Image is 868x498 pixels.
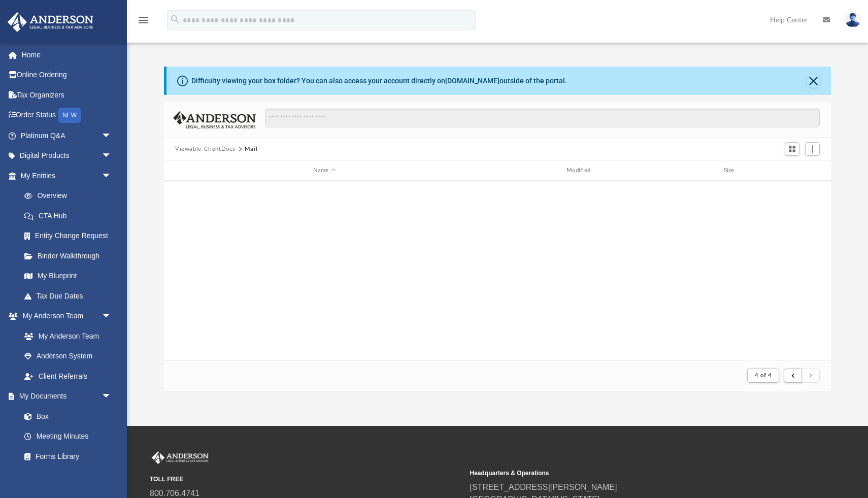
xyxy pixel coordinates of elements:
a: Tax Organizers [7,85,127,105]
img: User Pic [845,13,860,27]
button: Switch to Grid View [785,142,800,156]
a: Box [14,406,117,426]
input: Search files and folders [265,109,820,128]
a: Anderson System [14,346,122,367]
div: NEW [58,108,81,123]
div: grid [164,181,831,360]
a: Binder Walkthrough [14,246,127,266]
a: My Anderson Teamarrow_drop_down [7,306,122,326]
span: 4 of 4 [755,373,772,378]
a: Order StatusNEW [7,105,127,126]
span: arrow_drop_down [102,146,122,167]
i: menu [137,14,149,26]
a: My Entitiesarrow_drop_down [7,165,127,186]
button: 4 of 4 [747,369,779,383]
a: Overview [14,186,127,206]
a: My Blueprint [14,266,122,286]
button: Mail [245,145,258,154]
a: CTA Hub [14,206,127,226]
a: [DOMAIN_NAME] [445,77,499,85]
div: id [755,166,826,175]
a: Client Referrals [14,366,122,386]
a: Meeting Minutes [14,426,122,447]
a: My Anderson Team [14,326,117,346]
a: Entity Change Request [14,226,127,246]
span: arrow_drop_down [102,165,122,186]
small: TOLL FREE [150,475,463,484]
a: Online Ordering [7,65,127,85]
a: Platinum Q&Aarrow_drop_down [7,125,127,146]
a: 800.706.4741 [150,489,199,497]
div: id [169,166,194,175]
span: arrow_drop_down [102,306,122,327]
div: Modified [454,166,706,175]
a: Home [7,45,127,65]
small: Headquarters & Operations [470,469,783,478]
img: Anderson Advisors Platinum Portal [5,12,96,32]
span: arrow_drop_down [102,386,122,407]
a: Forms Library [14,446,117,467]
div: Difficulty viewing your box folder? You can also access your account directly on outside of the p... [191,76,567,86]
a: Tax Due Dates [14,286,127,306]
img: Anderson Advisors Platinum Portal [150,451,211,464]
span: arrow_drop_down [102,125,122,146]
div: Size [711,166,751,175]
a: [STREET_ADDRESS][PERSON_NAME] [470,483,617,491]
button: Viewable-ClientDocs [175,145,235,154]
div: Name [198,166,450,175]
button: Add [805,142,820,156]
button: Close [806,74,820,88]
i: search [170,14,181,25]
a: menu [137,19,149,26]
a: Digital Productsarrow_drop_down [7,146,127,166]
a: My Documentsarrow_drop_down [7,386,122,407]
